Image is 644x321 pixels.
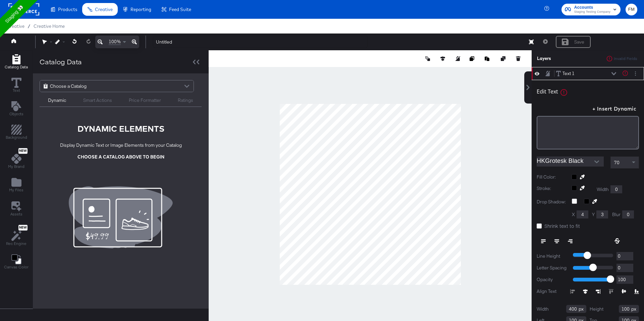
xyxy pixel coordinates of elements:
button: NewRec Engine [2,223,31,248]
span: Shrink text to fit [544,222,580,229]
a: Creative Home [34,23,65,29]
label: Height [590,306,603,312]
span: 100% [109,39,121,45]
span: 70 [614,159,620,166]
label: Align Text [537,288,570,295]
button: + Insert Dynamic [590,103,639,116]
svg: Copy image [470,56,474,61]
label: Letter Spacing [537,265,568,271]
label: Stroke: [537,185,567,193]
span: Staging Testing Company [574,9,610,15]
span: FM [628,6,635,13]
span: Assets [10,211,22,217]
button: Text 1 [556,70,575,77]
span: Catalog Data [5,64,28,70]
span: Creative [95,7,113,12]
button: AccountsStaging Testing Company [561,4,621,15]
label: Drop Shadow: [537,199,567,205]
span: Rec Engine [6,241,26,246]
span: Products [58,7,77,12]
span: New [18,149,28,153]
span: Creative [7,23,24,29]
span: Text [13,88,20,93]
div: Catalog Data [40,57,82,67]
button: Text [7,76,25,95]
label: Width [537,306,549,312]
span: Accounts [574,4,610,11]
div: Ratings [178,97,193,104]
span: + Insert Dynamic [592,105,636,113]
button: Copy image [470,55,476,62]
button: Assets [6,199,26,219]
div: Edit Text [537,88,558,95]
button: Add Rectangle [2,123,31,142]
div: Dynamic [48,97,66,104]
button: Layer Options [632,70,639,77]
span: My Brand [8,164,24,169]
svg: Paste image [485,56,489,61]
div: Price Formatter [129,97,161,104]
label: Opacity [537,276,568,283]
label: X [572,211,575,218]
span: Objects [9,111,23,117]
div: Layers [537,55,605,62]
button: NewMy Brand [4,147,29,172]
div: CHOOSE A CATALOG ABOVE TO BEGIN [77,154,164,160]
span: Canvas Color [4,264,29,270]
label: Fill Color: [537,174,567,180]
div: DYNAMIC ELEMENTS [77,123,164,134]
button: Add Text [5,100,28,119]
span: Reporting [130,7,151,12]
button: Paste image [485,55,491,62]
span: / [24,23,34,29]
label: Line Height [537,253,568,259]
label: Width [597,186,609,193]
label: Y [592,211,595,218]
span: Choose a Catalog [50,80,87,92]
button: FM [626,4,637,15]
span: Feed Suite [169,7,191,12]
div: Text 1 [562,70,575,77]
button: Add Files [5,176,28,195]
span: My Files [9,187,23,193]
button: Open [592,157,602,167]
div: Display Dynamic Text or Image Elements from your Catalog [60,142,182,148]
label: Blur [612,211,621,218]
span: Background [6,135,27,140]
div: Invalid Fields [613,56,639,61]
div: Smart Actions [83,97,112,104]
span: New [18,226,28,230]
button: Add Rectangle [1,53,32,72]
